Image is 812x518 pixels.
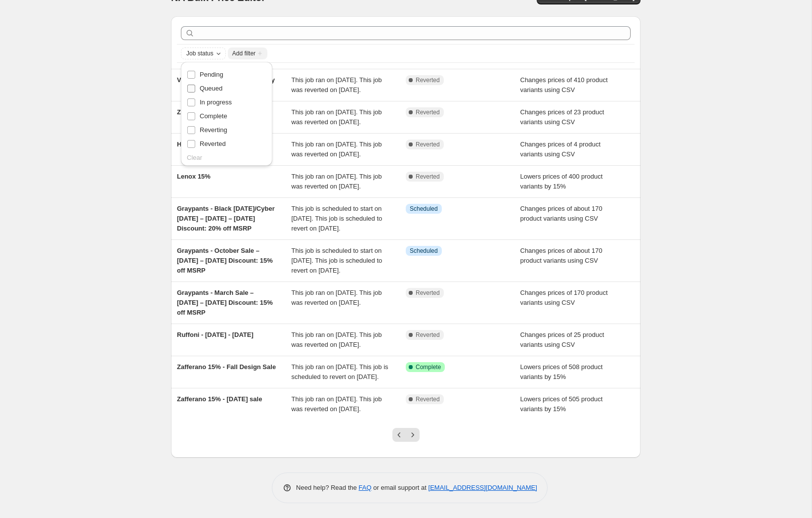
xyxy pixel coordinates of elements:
a: [EMAIL_ADDRESS][DOMAIN_NAME] [428,484,537,491]
span: Changes prices of 4 product variants using CSV [520,141,601,158]
nav: Pagination [392,428,420,442]
span: Reverted [416,76,440,84]
span: Job status [186,49,214,57]
span: Pending [200,71,223,78]
span: Reverting [200,126,227,134]
span: Reverted [416,173,440,181]
span: Ruffoni - [DATE] - [DATE] [177,331,254,338]
span: Graypants - March Sale – [DATE] – [DATE] Discount: 15% off MSRP [177,289,273,316]
span: Lowers prices of 505 product variants by 15% [520,395,603,413]
span: Lowers prices of 400 product variants by 15% [520,173,603,190]
span: Changes prices of 410 product variants using CSV [520,76,608,94]
span: Changes prices of 170 product variants using CSV [520,289,608,306]
button: Next [406,428,420,442]
span: This job ran on [DATE]. This job was reverted on [DATE]. [292,141,382,158]
span: Reverted [416,108,440,116]
span: Reverted [416,289,440,297]
span: Changes prices of about 170 product variants using CSV [520,205,602,222]
span: This job ran on [DATE]. This job was reverted on [DATE]. [292,76,382,94]
span: Graypants - October Sale – [DATE] – [DATE] Discount: 15% off MSRP [177,247,273,274]
button: Job status [181,48,225,59]
span: Queued [200,85,222,92]
span: This job is scheduled to start on [DATE]. This job is scheduled to revert on [DATE]. [292,205,383,232]
span: or email support at [372,484,428,491]
span: Reverted [200,140,226,147]
span: Reverted [416,331,440,339]
span: This job ran on [DATE]. This job was reverted on [DATE]. [292,395,382,413]
span: Graypants - Black [DATE]/Cyber [DATE] – [DATE] – [DATE] Discount: 20% off MSRP [177,205,275,232]
span: Changes prices of 23 product variants using CSV [520,108,604,126]
span: Scheduled [410,247,438,255]
span: This job is scheduled to start on [DATE]. This job is scheduled to revert on [DATE]. [292,247,383,274]
a: FAQ [359,484,372,491]
span: Add filter [232,49,256,57]
button: Add filter [228,47,267,59]
span: This job ran on [DATE]. This job was reverted on [DATE]. [292,331,382,348]
button: Previous [392,428,406,442]
span: This job ran on [DATE]. This job was reverted on [DATE]. [292,108,382,126]
span: This job ran on [DATE]. This job is scheduled to revert on [DATE]. [292,363,388,380]
span: Scheduled [410,205,438,213]
span: Need help? Read the [296,484,359,491]
span: Lowers prices of 508 product variants by 15% [520,363,603,380]
span: In progress [200,98,232,106]
span: Complete [416,363,441,371]
span: Changes prices of about 170 product variants using CSV [520,247,602,264]
span: Reverted [416,141,440,148]
span: Zafferano 15% - Fall Design Sale [177,363,276,371]
span: Complete [200,112,227,120]
span: Reverted [416,395,440,403]
span: Zafferano 15% - [DATE] sale [177,395,262,403]
span: This job ran on [DATE]. This job was reverted on [DATE]. [292,289,382,306]
span: Changes prices of 25 product variants using CSV [520,331,604,348]
span: This job ran on [DATE]. This job was reverted on [DATE]. [292,173,382,190]
span: Lenox 15% [177,173,211,180]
